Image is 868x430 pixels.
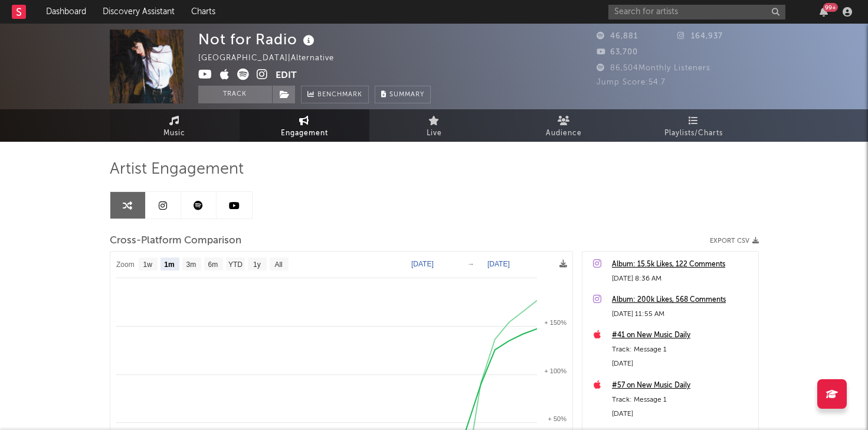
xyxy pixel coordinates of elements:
[317,88,362,102] span: Benchmark
[110,109,240,142] a: Music
[612,343,752,357] div: Track: Message 1
[186,260,196,269] text: 3m
[544,319,566,326] text: + 150%
[608,5,785,19] input: Search for artists
[198,51,348,66] div: [GEOGRAPHIC_DATA] | Alternative
[198,86,272,103] button: Track
[389,92,424,98] span: Summary
[240,109,369,142] a: Engagement
[597,48,638,56] span: 63,700
[198,30,317,49] div: Not for Radio
[548,415,566,422] text: + 50%
[823,3,838,12] div: 99 +
[629,109,759,142] a: Playlists/Charts
[208,260,218,269] text: 6m
[411,260,434,268] text: [DATE]
[612,328,752,343] a: #41 on New Music Daily
[274,260,282,269] text: All
[612,293,752,307] a: Album: 200k Likes, 568 Comments
[597,32,638,40] span: 46,881
[116,260,135,269] text: Zoom
[664,126,723,141] span: Playlists/Charts
[301,86,369,103] a: Benchmark
[597,64,710,72] span: 86,504 Monthly Listeners
[597,79,666,86] span: Jump Score: 54.7
[546,126,582,141] span: Audience
[164,260,174,269] text: 1m
[612,407,752,421] div: [DATE]
[110,162,244,177] span: Artist Engagement
[499,109,629,142] a: Audience
[612,272,752,286] div: [DATE] 8:36 AM
[163,126,185,141] span: Music
[820,7,828,17] button: 99+
[612,379,752,393] a: #57 on New Music Daily
[544,367,566,374] text: + 100%
[281,126,328,141] span: Engagement
[710,237,759,245] button: Export CSV
[276,69,297,83] button: Edit
[427,126,442,141] span: Live
[612,357,752,371] div: [DATE]
[467,260,474,268] text: →
[375,86,431,103] button: Summary
[369,109,499,142] a: Live
[677,32,723,40] span: 164,937
[228,260,242,269] text: YTD
[612,307,752,321] div: [DATE] 11:55 AM
[612,258,752,272] a: Album: 15.5k Likes, 122 Comments
[253,260,261,269] text: 1y
[612,393,752,407] div: Track: Message 1
[487,260,510,268] text: [DATE]
[110,234,241,248] span: Cross-Platform Comparison
[143,260,152,269] text: 1w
